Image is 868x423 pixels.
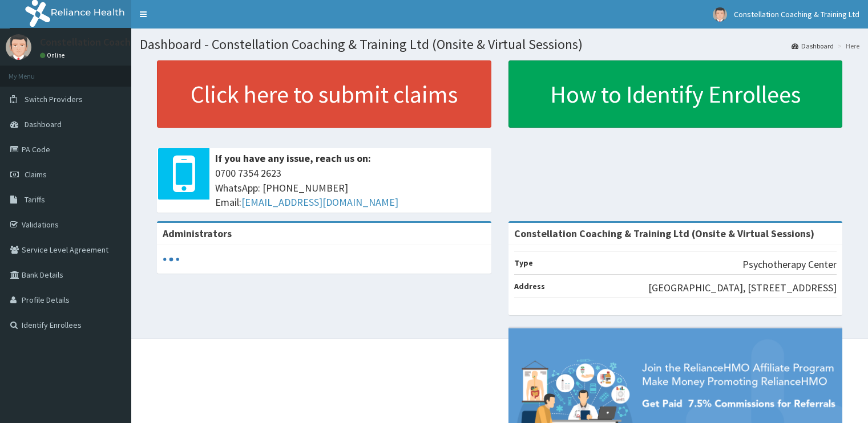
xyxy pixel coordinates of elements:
li: Here [835,41,859,51]
span: Tariffs [25,194,45,205]
h1: Dashboard - Constellation Coaching & Training Ltd (Onsite & Virtual Sessions) [140,37,859,52]
b: Type [514,258,533,268]
svg: audio-loading [163,251,180,268]
span: 0700 7354 2623 WhatsApp: [PHONE_NUMBER] Email: [215,166,486,210]
img: User Image [6,34,31,60]
a: Online [40,51,67,59]
img: User Image [713,7,727,22]
b: If you have any issue, reach us on: [215,152,371,165]
p: [GEOGRAPHIC_DATA], [STREET_ADDRESS] [648,280,837,295]
span: Constellation Coaching & Training Ltd [734,9,859,19]
span: Dashboard [25,119,62,129]
b: Address [514,281,545,291]
strong: Constellation Coaching & Training Ltd (Onsite & Virtual Sessions) [514,227,814,240]
p: Psychotherapy Center [742,257,837,272]
p: Constellation Coaching & Training Ltd [40,37,209,47]
a: Click here to submit claims [157,60,491,128]
b: Administrators [163,227,232,240]
a: [EMAIL_ADDRESS][DOMAIN_NAME] [241,196,398,209]
span: Switch Providers [25,94,83,104]
span: Claims [25,169,47,180]
a: Dashboard [792,41,834,51]
a: How to Identify Enrollees [508,60,843,128]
